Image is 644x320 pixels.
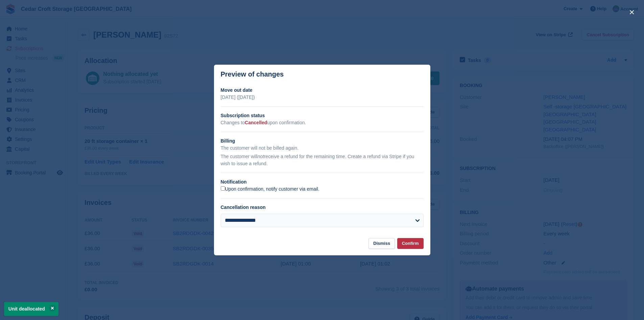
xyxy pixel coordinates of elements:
p: Preview of changes [221,70,284,78]
h2: Billing [221,137,424,145]
button: Confirm [397,238,424,249]
input: Upon confirmation, notify customer via email. [221,186,225,191]
em: not [257,154,264,159]
button: close [626,7,637,18]
p: Unit deallocated [4,302,58,316]
button: Dismiss [368,238,395,249]
h2: Notification [221,178,424,186]
label: Cancellation reason [221,205,266,210]
p: Changes to upon confirmation. [221,119,424,126]
p: The customer will receive a refund for the remaining time. Create a refund via Stripe if you wish... [221,153,424,167]
p: The customer will not be billed again. [221,145,424,152]
h2: Subscription status [221,112,424,119]
span: Cancelled [245,120,267,125]
label: Upon confirmation, notify customer via email. [221,186,319,192]
h2: Move out date [221,87,424,94]
p: [DATE] ([DATE]) [221,94,424,101]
